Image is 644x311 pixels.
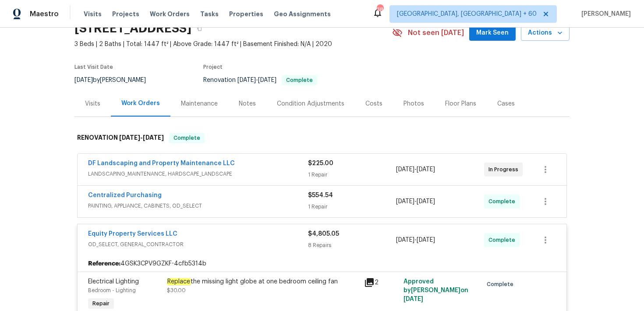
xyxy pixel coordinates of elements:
[403,99,424,108] div: Photos
[396,197,435,206] span: -
[408,28,464,37] span: Not seen [DATE]
[308,160,333,166] span: $225.00
[488,197,519,206] span: Complete
[308,170,396,179] div: 1 Repair
[528,28,563,39] span: Actions
[74,64,113,70] span: Last Visit Date
[417,198,435,205] span: [DATE]
[88,201,308,210] span: PAINTING, APPLIANCE, CABINETS, OD_SELECT
[365,99,382,108] div: Costs
[200,11,219,17] span: Tasks
[308,192,333,198] span: $554.54
[239,99,256,108] div: Notes
[308,241,396,250] div: 8 Repairs
[396,198,414,205] span: [DATE]
[84,10,102,18] span: Visits
[445,99,476,108] div: Floor Plans
[167,277,359,286] div: the missing light globe at one bedroom ceiling fan
[85,99,100,108] div: Visits
[167,288,186,293] span: $30.00
[469,25,516,41] button: Mark Seen
[78,256,566,272] div: 4GSK3CPV9GZKF-4cfb5314b
[277,99,344,108] div: Condition Adjustments
[89,299,113,308] span: Repair
[88,192,162,198] a: Centralized Purchasing
[521,25,570,41] button: Actions
[283,78,316,83] span: Complete
[74,124,570,152] div: RENOVATION [DATE]-[DATE]Complete
[88,231,177,237] a: Equity Property Services LLC
[497,99,515,108] div: Cases
[88,288,136,293] span: Bedroom - Lighting
[417,166,435,173] span: [DATE]
[150,10,190,18] span: Work Orders
[74,24,191,33] h2: [STREET_ADDRESS]
[181,99,218,108] div: Maintenance
[487,280,517,289] span: Complete
[274,10,331,18] span: Geo Assignments
[77,133,164,143] h6: RENOVATION
[88,170,308,178] span: LANDSCAPING_MAINTENANCE, HARDSCAPE_LANDSCAPE
[74,77,93,83] span: [DATE]
[237,77,276,83] span: -
[88,259,120,268] b: Reference:
[74,40,392,49] span: 3 Beds | 2 Baths | Total: 1447 ft² | Above Grade: 1447 ft² | Basement Finished: N/A | 2020
[488,165,522,174] span: In Progress
[88,279,139,285] span: Electrical Lighting
[417,237,435,243] span: [DATE]
[119,134,164,141] span: -
[396,236,435,244] span: -
[258,77,276,83] span: [DATE]
[237,77,256,83] span: [DATE]
[191,21,207,36] button: Copy Address
[74,75,156,85] div: by [PERSON_NAME]
[403,296,423,302] span: [DATE]
[119,134,140,141] span: [DATE]
[203,64,223,70] span: Project
[397,10,537,18] span: [GEOGRAPHIC_DATA], [GEOGRAPHIC_DATA] + 60
[143,134,164,141] span: [DATE]
[476,28,509,39] span: Mark Seen
[396,166,414,173] span: [DATE]
[377,5,383,14] div: 384
[488,236,519,244] span: Complete
[364,277,398,288] div: 2
[167,278,191,285] em: Replace
[88,240,308,249] span: OD_SELECT, GENERAL_CONTRACTOR
[112,10,139,18] span: Projects
[578,10,631,18] span: [PERSON_NAME]
[30,10,59,18] span: Maestro
[396,237,414,243] span: [DATE]
[121,99,160,108] div: Work Orders
[403,279,468,302] span: Approved by [PERSON_NAME] on
[229,10,263,18] span: Properties
[308,202,396,211] div: 1 Repair
[396,165,435,174] span: -
[88,160,235,166] a: DF Landscaping and Property Maintenance LLC
[203,77,317,83] span: Renovation
[308,231,339,237] span: $4,805.05
[170,134,204,142] span: Complete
